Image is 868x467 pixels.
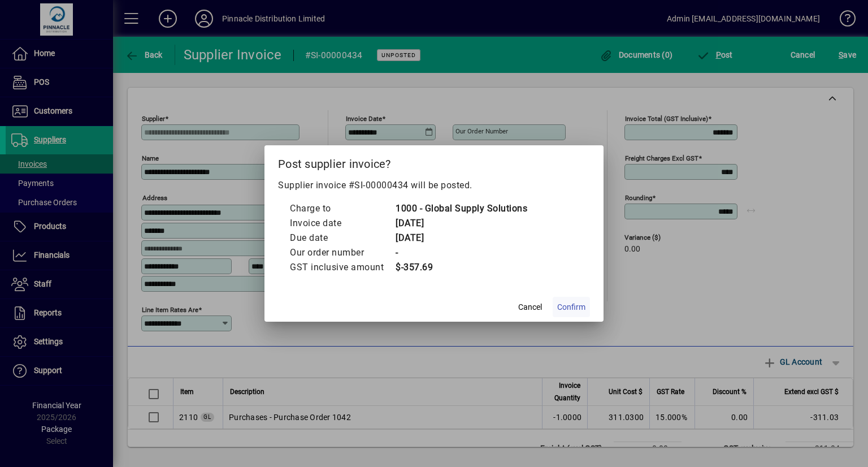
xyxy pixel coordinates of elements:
span: Cancel [518,301,542,313]
button: Cancel [512,297,548,317]
td: $-357.69 [395,260,527,275]
td: Invoice date [289,216,395,231]
button: Confirm [553,297,590,317]
td: GST inclusive amount [289,260,395,275]
td: [DATE] [395,216,527,231]
span: Confirm [557,301,585,313]
td: 1000 - Global Supply Solutions [395,201,527,216]
td: Charge to [289,201,395,216]
p: Supplier invoice #SI-00000434 will be posted. [278,179,590,192]
h2: Post supplier invoice? [264,145,604,178]
td: [DATE] [395,231,527,245]
td: Due date [289,231,395,245]
td: Our order number [289,245,395,260]
td: - [395,245,527,260]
